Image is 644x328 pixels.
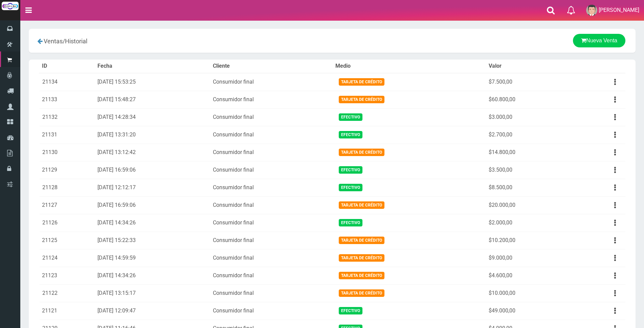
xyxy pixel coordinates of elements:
[210,214,333,232] td: Consumidor final
[39,126,95,144] td: 21131
[210,232,333,249] td: Consumidor final
[39,161,95,179] td: 21129
[39,196,95,214] td: 21127
[486,144,571,161] td: $14.800,00
[39,214,95,232] td: 21126
[486,267,571,284] td: $4.600,00
[95,196,210,214] td: [DATE] 16:59:06
[339,307,362,314] span: Efectivo
[339,166,362,173] span: Efectivo
[339,272,384,279] span: Tarjeta de Crédito
[39,249,95,267] td: 21124
[95,60,210,73] th: Fecha
[39,179,95,196] td: 21128
[210,144,333,161] td: Consumidor final
[95,161,210,179] td: [DATE] 16:59:06
[210,73,333,91] td: Consumidor final
[95,249,210,267] td: [DATE] 14:59:59
[486,73,571,91] td: $7.500,00
[339,113,362,121] span: Efectivo
[486,302,571,320] td: $49.000,00
[210,249,333,267] td: Consumidor final
[95,267,210,284] td: [DATE] 14:34:26
[39,284,95,302] td: 21122
[210,267,333,284] td: Consumidor final
[65,38,87,45] span: Historial
[95,144,210,161] td: [DATE] 13:12:42
[486,214,571,232] td: $2.000,00
[210,126,333,144] td: Consumidor final
[599,7,639,13] span: [PERSON_NAME]
[95,302,210,320] td: [DATE] 12:09:47
[339,78,384,85] span: Tarjeta de Crédito
[44,38,63,45] span: Ventas
[486,284,571,302] td: $10.000,00
[34,34,233,48] div: /
[486,179,571,196] td: $8.500,00
[39,144,95,161] td: 21130
[95,126,210,144] td: [DATE] 13:31:20
[339,149,384,156] span: Tarjeta de Crédito
[339,237,384,244] span: Tarjeta de Crédito
[486,126,571,144] td: $2.700,00
[210,60,333,73] th: Cliente
[210,108,333,126] td: Consumidor final
[333,60,486,73] th: Medio
[486,60,571,73] th: Valor
[210,161,333,179] td: Consumidor final
[486,232,571,249] td: $10.200,00
[210,91,333,108] td: Consumidor final
[486,108,571,126] td: $3.000,00
[339,289,384,297] span: Tarjeta de Crédito
[95,91,210,108] td: [DATE] 15:48:27
[39,302,95,320] td: 21121
[39,232,95,249] td: 21125
[39,91,95,108] td: 21133
[339,201,384,209] span: Tarjeta de Crédito
[486,249,571,267] td: $9.000,00
[586,5,597,16] img: User Image
[95,232,210,249] td: [DATE] 15:22:33
[39,108,95,126] td: 21132
[339,254,384,261] span: Tarjeta de Crédito
[2,2,19,10] img: Logo grande
[95,284,210,302] td: [DATE] 13:15:17
[210,179,333,196] td: Consumidor final
[39,60,95,73] th: ID
[573,34,625,47] a: Nueva Venta
[210,284,333,302] td: Consumidor final
[95,73,210,91] td: [DATE] 15:53:25
[339,184,362,191] span: Efectivo
[39,73,95,91] td: 21134
[39,267,95,284] td: 21123
[339,131,362,138] span: Efectivo
[210,196,333,214] td: Consumidor final
[95,179,210,196] td: [DATE] 12:12:17
[210,302,333,320] td: Consumidor final
[486,161,571,179] td: $3.500,00
[339,96,384,103] span: Tarjeta de Crédito
[486,196,571,214] td: $20.000,00
[95,214,210,232] td: [DATE] 14:34:26
[95,108,210,126] td: [DATE] 14:28:34
[339,219,362,226] span: Efectivo
[486,91,571,108] td: $60.800,00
